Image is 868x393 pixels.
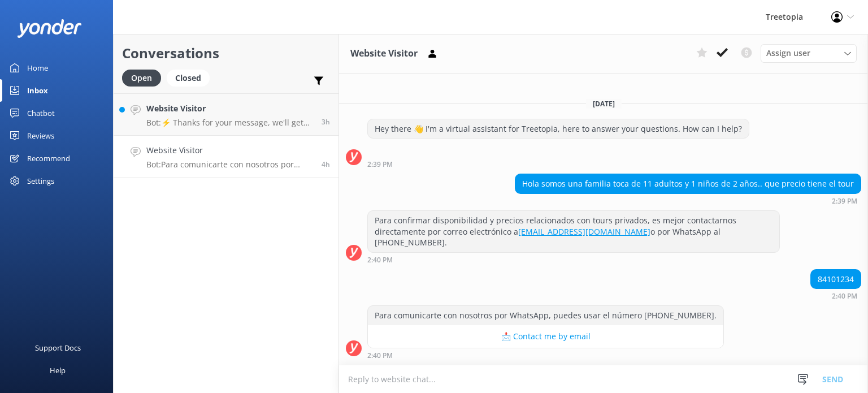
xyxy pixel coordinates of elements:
[50,359,66,382] div: Help
[122,70,161,87] div: Open
[515,174,861,193] div: Hola somos una familia toca de 11 adultos y 1 niños de 2 años.. que precio tiene el tour
[832,293,857,300] strong: 2:40 PM
[761,44,857,62] div: Assign User
[368,119,749,139] div: Hey there 👋 I'm a virtual assistant for Treetopia, here to answer your questions. How can I help?
[322,117,330,127] span: Oct 02 2025 04:10pm (UTC -06:00) America/Mexico_City
[27,79,48,102] div: Inbox
[27,57,48,79] div: Home
[146,144,313,157] h4: Website Visitor
[146,102,313,115] h4: Website Visitor
[586,99,622,109] span: [DATE]
[17,19,82,38] img: yonder-white-logo.png
[122,42,330,64] h2: Conversations
[27,147,70,170] div: Recommend
[811,270,861,289] div: 84101234
[367,352,393,359] strong: 2:40 PM
[810,292,861,300] div: Oct 02 2025 02:40pm (UTC -06:00) America/Mexico_City
[114,136,338,178] a: Website VisitorBot:Para comunicarte con nosotros por WhatsApp, puedes usar el número [PHONE_NUMBE...
[350,46,418,61] h3: Website Visitor
[518,226,650,237] a: [EMAIL_ADDRESS][DOMAIN_NAME]
[146,159,313,170] p: Bot: Para comunicarte con nosotros por WhatsApp, puedes usar el número [PHONE_NUMBER].
[114,93,338,136] a: Website VisitorBot:⚡ Thanks for your message, we'll get back to you as soon as we can. You're als...
[367,257,393,264] strong: 2:40 PM
[122,71,167,84] a: Open
[27,102,55,124] div: Chatbot
[167,71,215,84] a: Closed
[367,256,780,264] div: Oct 02 2025 02:40pm (UTC -06:00) America/Mexico_City
[515,197,861,205] div: Oct 02 2025 02:39pm (UTC -06:00) America/Mexico_City
[368,306,723,325] div: Para comunicarte con nosotros por WhatsApp, puedes usar el número [PHONE_NUMBER].
[368,325,723,348] button: 📩 Contact me by email
[322,159,330,169] span: Oct 02 2025 02:40pm (UTC -06:00) America/Mexico_City
[766,47,810,59] span: Assign user
[367,161,393,168] strong: 2:39 PM
[367,351,724,359] div: Oct 02 2025 02:40pm (UTC -06:00) America/Mexico_City
[146,118,313,128] p: Bot: ⚡ Thanks for your message, we'll get back to you as soon as we can. You're also welcome to k...
[27,124,54,147] div: Reviews
[27,170,54,192] div: Settings
[832,198,857,205] strong: 2:39 PM
[35,336,81,359] div: Support Docs
[167,70,210,87] div: Closed
[368,211,779,252] div: Para confirmar disponibilidad y precios relacionados con tours privados, es mejor contactarnos di...
[367,160,749,168] div: Oct 02 2025 02:39pm (UTC -06:00) America/Mexico_City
